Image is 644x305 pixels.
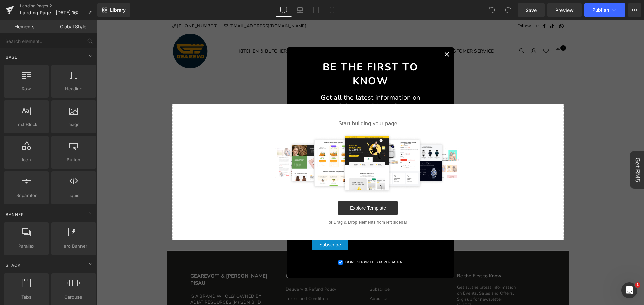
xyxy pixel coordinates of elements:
iframe: Intercom live chat [621,282,637,298]
button: × [343,27,358,42]
span: Parallax [6,243,47,250]
span: Text Block [6,121,47,128]
button: Publish [584,3,625,17]
a: New Library [97,3,130,17]
p: Start building your page [86,99,456,107]
span: Liquid [53,192,94,199]
button: Undo [485,3,499,17]
a: Tablet [308,3,324,17]
span: Stack [5,262,21,269]
a: Landing Pages [20,3,97,9]
span: Landing Page - [DATE] 16:16:40 [20,10,85,15]
span: Hero Banner [53,243,94,250]
span: Carousel [53,294,94,301]
span: Tabs [6,294,47,301]
a: Laptop [292,3,308,17]
span: Publish [592,7,609,13]
span: Icon [6,156,47,163]
label: Don’t show this popup again [249,240,306,245]
a: Mobile [324,3,340,17]
a: Desktop [276,3,292,17]
span: Banner [5,211,25,218]
span: Library [110,7,126,13]
p: or Drag & Drop elements from left sidebar [86,200,456,205]
span: 1 [635,282,640,288]
p: Get all the latest information on Events, Sales and Offers. Sign up for newsletter [DATE]! [215,73,332,99]
span: Heading [53,85,94,92]
span: Image [53,121,94,128]
button: Redo [501,3,515,17]
span: Base [5,54,18,60]
span: Button [53,156,94,163]
a: Global Style [49,20,97,33]
span: Preview [555,7,574,14]
span: Row [6,85,47,92]
button: More [628,3,641,17]
span: Separator [6,192,47,199]
strong: Be the First to Know [226,40,321,68]
input: Subscribe [215,219,252,230]
a: Preview [547,3,582,17]
div: Get RM5 [533,131,547,169]
span: Save [526,7,537,14]
a: Explore Template [241,181,301,195]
